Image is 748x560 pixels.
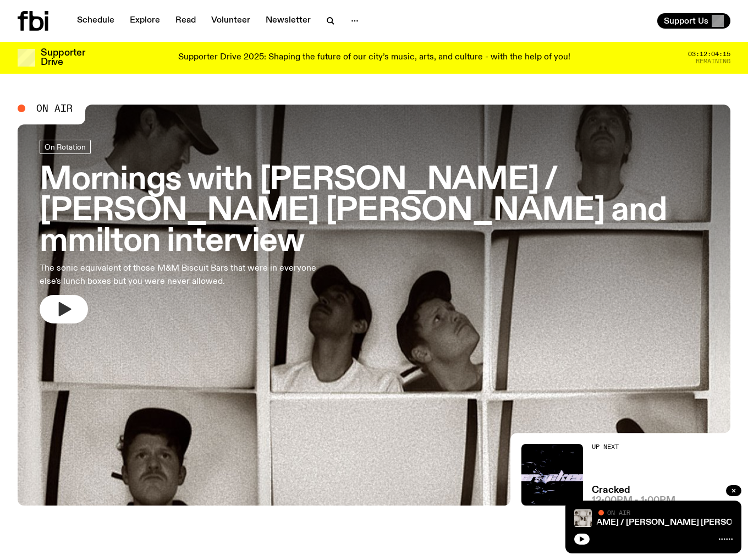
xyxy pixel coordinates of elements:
[592,486,630,495] a: Cracked
[36,103,73,113] span: On Air
[259,13,317,29] a: Newsletter
[70,13,121,29] a: Schedule
[205,13,257,29] a: Volunteer
[40,262,321,288] p: The sonic equivalent of those M&M Biscuit Bars that were in everyone else's lunch boxes but you w...
[41,48,85,67] h3: Supporter Drive
[664,16,708,26] span: Support Us
[696,58,730,64] span: Remaining
[178,53,570,63] p: Supporter Drive 2025: Shaping the future of our city’s music, arts, and culture - with the help o...
[521,444,583,506] img: Logo for Podcast Cracked. Black background, with white writing, with glass smashing graphics
[45,142,86,151] span: On Rotation
[40,140,91,154] a: On Rotation
[169,13,202,29] a: Read
[592,496,675,506] span: 12:00pm - 1:00pm
[607,509,630,516] span: On Air
[123,13,167,29] a: Explore
[40,140,708,323] a: Mornings with [PERSON_NAME] / [PERSON_NAME] [PERSON_NAME] and mmilton interviewThe sonic equivale...
[657,13,730,29] button: Support Us
[688,51,730,57] span: 03:12:04:15
[40,165,708,257] h3: Mornings with [PERSON_NAME] / [PERSON_NAME] [PERSON_NAME] and mmilton interview
[592,444,675,450] h2: Up Next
